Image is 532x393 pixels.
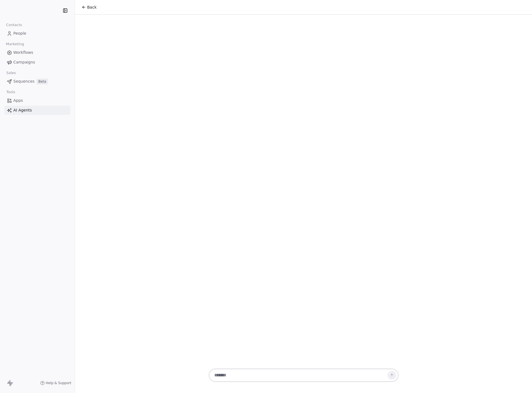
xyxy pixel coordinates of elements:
[4,88,17,96] span: Tools
[4,40,26,48] span: Marketing
[4,69,18,77] span: Sales
[4,21,24,29] span: Contacts
[4,29,70,38] a: People
[13,50,33,55] span: Workflows
[13,78,34,84] span: Sequences
[4,58,70,67] a: Campaigns
[4,106,70,115] a: AI Agents
[4,48,70,57] a: Workflows
[13,31,26,36] span: People
[13,107,32,113] span: AI Agents
[13,98,23,103] span: Apps
[4,77,70,86] a: SequencesBeta
[46,381,71,385] span: Help & Support
[4,96,70,105] a: Apps
[40,381,71,385] a: Help & Support
[87,4,97,10] span: Back
[37,79,48,84] span: Beta
[13,59,35,65] span: Campaigns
